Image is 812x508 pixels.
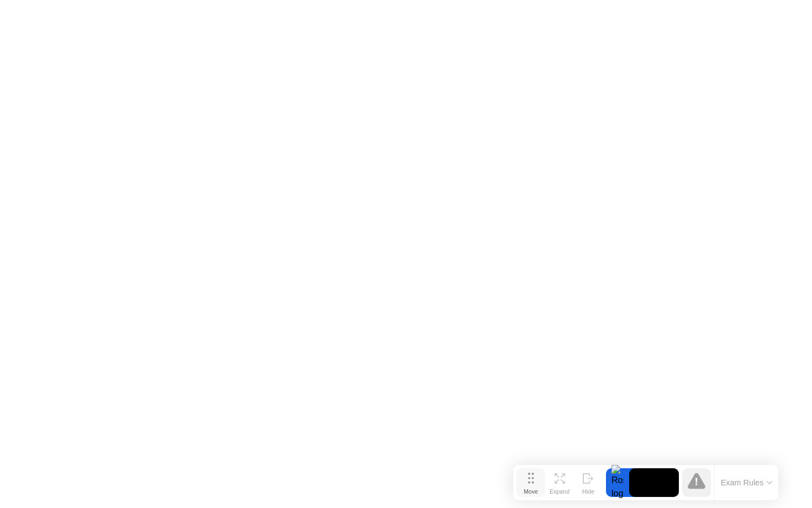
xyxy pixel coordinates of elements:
button: Hide [574,468,603,497]
button: Move [516,468,545,497]
div: Move [524,488,538,495]
button: Exam Rules [718,478,776,488]
button: Expand [545,468,574,497]
div: Expand [550,488,570,495]
div: Hide [582,488,594,495]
